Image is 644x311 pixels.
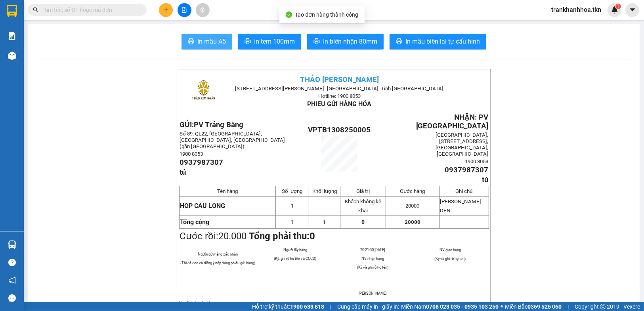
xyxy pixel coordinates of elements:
span: | [330,302,331,311]
button: plus [159,3,173,17]
span: NV nhận hàng [361,256,384,261]
span: PV Trảng Bàng [194,120,243,129]
span: HOP CAU LONG [180,202,225,210]
span: 1 [290,219,294,225]
img: warehouse-icon [8,52,16,60]
button: printerIn mẫu A5 [182,34,232,50]
span: NHẬN: PV [GEOGRAPHIC_DATA] [416,113,489,130]
span: 0937987307 [180,158,223,167]
span: printer [188,38,194,46]
button: aim [196,3,210,17]
span: 0 [310,231,315,242]
span: In tem 100mm [254,36,295,46]
span: (Tôi đã đọc và đồng ý nộp đúng phiếu gửi hàng) [180,261,255,265]
span: Giá trị [356,188,370,194]
span: 1 [291,203,294,209]
span: VPTB1308250005 [308,126,371,134]
span: 1900 8053 [465,158,489,164]
span: Quy định nhận/gửi hàng [179,300,217,305]
button: printerIn mẫu biên lai tự cấu hình [390,34,486,50]
span: Cước hàng [400,188,425,194]
span: | [568,302,569,311]
span: message [8,294,16,302]
span: caret-down [629,6,636,13]
b: GỬI : PV Trảng Bàng [10,57,109,71]
span: Khách không kê khai [345,198,381,214]
span: Hotline: 1900 8053 [318,93,361,99]
span: [GEOGRAPHIC_DATA], [STREET_ADDRESS], [GEOGRAPHIC_DATA], [GEOGRAPHIC_DATA] [436,132,489,157]
span: Tạo đơn hàng thành công [295,11,359,18]
img: warehouse-icon [8,240,16,249]
span: search [33,7,38,13]
span: Tên hàng [217,188,238,194]
span: copyright [600,304,606,309]
strong: Tổng cộng [180,218,209,226]
span: Hỗ trợ kỹ thuật: [252,302,324,311]
span: In mẫu A5 [197,36,226,46]
img: solution-icon [8,32,16,40]
span: trankhanhhoa.tkn [545,5,608,15]
span: Số lượng [282,188,302,194]
sup: 1 [615,4,621,9]
span: 1900 8053 [180,151,203,157]
button: printerIn tem 100mm [238,34,301,50]
span: Miền Bắc [505,302,562,311]
span: In mẫu biên lai tự cấu hình [405,36,480,46]
strong: 0369 525 060 [527,303,562,310]
li: Hotline: 1900 8153 [74,29,331,39]
span: 1 [617,4,619,9]
span: (Ký, ghi rõ họ tên và CCCD) [274,256,316,261]
span: NV giao hàng [440,248,461,252]
strong: Tổng phải thu: [249,231,315,242]
img: icon-new-feature [611,6,618,13]
img: logo-vxr [7,5,17,17]
span: Khối lượng [312,188,337,194]
span: 20000 [406,203,420,209]
span: printer [245,38,251,46]
span: 20.000 [218,231,247,242]
button: caret-down [625,3,639,17]
span: [STREET_ADDRESS][PERSON_NAME]. [GEOGRAPHIC_DATA], Tỉnh [GEOGRAPHIC_DATA] [235,86,444,92]
span: 0937987307 [445,166,489,174]
span: file-add [182,7,187,13]
span: 0 [361,219,365,225]
img: logo.jpg [10,10,50,50]
span: tú [482,176,489,184]
span: Số 89, QL22, [GEOGRAPHIC_DATA], [GEOGRAPHIC_DATA], [GEOGRAPHIC_DATA] (gần [GEOGRAPHIC_DATA]) [180,131,285,149]
strong: GỬI: [180,120,243,129]
span: 1 [323,219,326,225]
span: Cước rồi: [180,231,315,242]
span: ⚪️ [501,305,503,308]
span: tú [180,168,186,177]
span: Miền Nam [401,302,499,311]
button: printerIn biên nhận 80mm [307,34,384,50]
li: [STREET_ADDRESS][PERSON_NAME]. [GEOGRAPHIC_DATA], Tỉnh [GEOGRAPHIC_DATA] [74,19,331,29]
span: aim [200,7,205,13]
strong: 0708 023 035 - 0935 103 250 [426,303,499,310]
span: [PERSON_NAME] DEN [440,198,482,214]
span: check-circle [286,11,292,18]
span: Ghi chú [456,188,473,194]
span: THẢO [PERSON_NAME] [300,75,379,84]
span: [PERSON_NAME] [359,291,386,296]
button: file-add [178,3,191,17]
span: Người lấy hàng [283,248,307,252]
span: 20:21:30 [DATE] [360,248,385,252]
input: Tìm tên, số ĐT hoặc mã đơn [44,6,137,14]
span: question-circle [8,259,16,266]
span: Cung cấp máy in - giấy in: [337,302,399,311]
span: (Ký và ghi rõ họ tên) [434,256,466,261]
span: PHIẾU GỬI HÀNG HÓA [308,100,372,108]
strong: 1900 633 818 [290,303,324,310]
span: printer [313,38,320,46]
img: logo [184,72,223,111]
span: printer [396,38,402,46]
span: Người gửi hàng xác nhận [198,252,238,256]
span: notification [8,277,16,284]
span: plus [163,7,169,13]
span: 20000 [405,219,420,225]
span: In biên nhận 80mm [323,36,377,46]
span: (Ký và ghi rõ họ tên) [357,265,388,269]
